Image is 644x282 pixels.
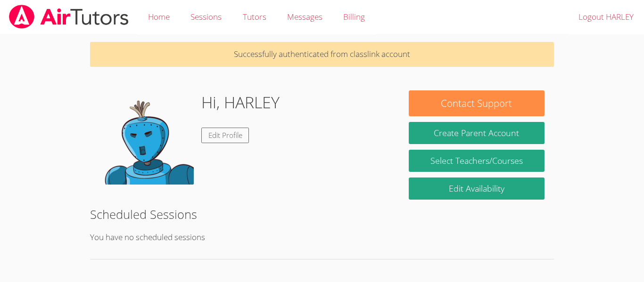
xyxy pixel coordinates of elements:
[409,150,545,172] a: Select Teachers/Courses
[287,11,322,22] span: Messages
[409,177,545,200] a: Edit Availability
[409,122,545,144] button: Create Parent Account
[99,90,194,185] img: default.png
[90,205,554,223] h2: Scheduled Sessions
[90,231,554,244] p: You have no scheduled sessions
[201,128,249,143] a: Edit Profile
[201,90,280,114] h1: Hi, HARLEY
[90,42,554,67] p: Successfully authenticated from classlink account
[409,90,545,116] button: Contact Support
[8,5,130,29] img: airtutors_banner-c4298cdbf04f3fff15de1276eac7730deb9818008684d7c2e4769d2f7ddbe033.png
